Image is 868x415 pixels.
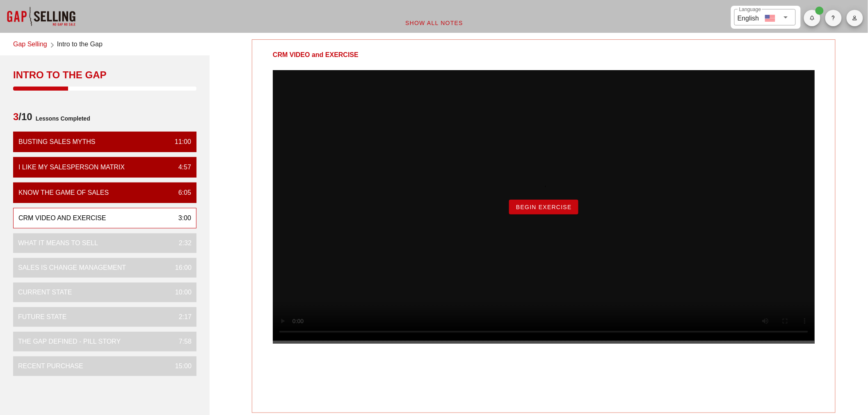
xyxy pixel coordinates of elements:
[18,238,98,248] div: What it means to sell
[32,110,90,127] span: Lessons Completed
[18,337,121,347] div: The Gap Defined - Pill Story
[172,337,192,347] div: 7:58
[172,312,192,322] div: 2:17
[13,68,196,82] div: Intro to the Gap
[509,200,578,214] button: Begin Exercise
[398,16,470,30] button: Show All Notes
[405,20,463,26] span: Show All Notes
[252,40,379,70] div: CRM VIDEO and EXERCISE
[13,110,32,127] span: /10
[738,11,759,23] div: English
[739,7,761,13] label: Language
[172,188,191,198] div: 6:05
[169,263,192,273] div: 16:00
[815,7,824,15] span: Badge
[516,204,572,210] span: Begin Exercise
[172,162,191,172] div: 4:57
[57,39,103,50] span: Intro to the Gap
[18,188,109,198] div: Know the Game of Sales
[18,162,125,172] div: I Like My Salesperson Matrix
[18,263,126,273] div: Sales is Change Management
[168,137,191,147] div: 11:00
[18,312,67,322] div: Future State
[18,287,72,297] div: Current State
[13,39,47,50] a: Gap Selling
[172,213,191,223] div: 3:00
[18,137,96,147] div: Busting Sales Myths
[13,111,18,122] span: 3
[172,238,192,248] div: 2:32
[734,9,796,25] div: LanguageEnglish
[169,287,192,297] div: 10:00
[169,361,192,371] div: 15:00
[18,361,83,371] div: Recent Purchase
[18,213,106,223] div: CRM VIDEO and EXERCISE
